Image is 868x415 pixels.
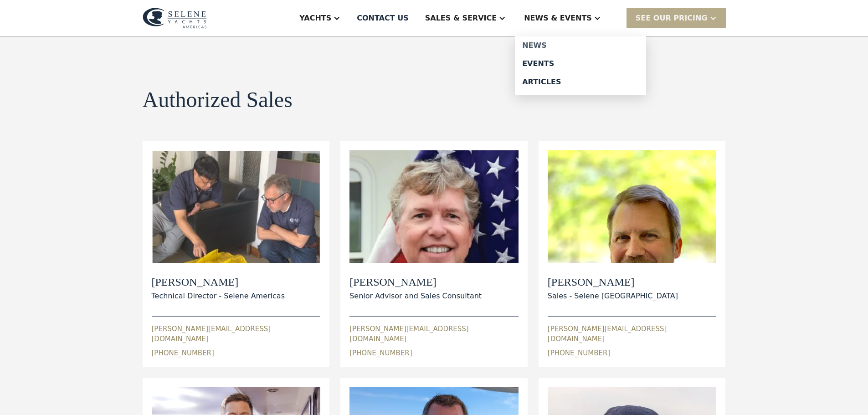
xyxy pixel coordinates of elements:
[349,324,519,344] div: [PERSON_NAME][EMAIL_ADDRESS][DOMAIN_NAME]
[522,42,639,49] div: News
[152,150,321,358] div: [PERSON_NAME]Technical Director - Selene Americas[PERSON_NAME][EMAIL_ADDRESS][DOMAIN_NAME][PHONE_...
[143,88,293,112] h1: Authorized Sales
[349,150,519,358] div: [PERSON_NAME]Senior Advisor and Sales Consultant[PERSON_NAME][EMAIL_ADDRESS][DOMAIN_NAME][PHONE_N...
[548,150,717,358] div: [PERSON_NAME]Sales - Selene [GEOGRAPHIC_DATA][PERSON_NAME][EMAIL_ADDRESS][DOMAIN_NAME][PHONE_NUMBER]
[357,13,409,24] div: Contact US
[349,291,482,302] div: Senior Advisor and Sales Consultant
[299,13,331,24] div: Yachts
[522,60,639,67] div: Events
[548,276,678,289] h2: [PERSON_NAME]
[143,8,207,29] img: logo
[515,73,646,91] a: Articles
[627,8,726,28] div: SEE Our Pricing
[548,291,678,302] div: Sales - Selene [GEOGRAPHIC_DATA]
[152,276,285,289] h2: [PERSON_NAME]
[522,78,639,86] div: Articles
[515,55,646,73] a: Events
[515,36,646,95] nav: News & EVENTS
[152,291,285,302] div: Technical Director - Selene Americas
[349,348,412,359] div: [PHONE_NUMBER]
[152,348,214,359] div: [PHONE_NUMBER]
[425,13,497,24] div: Sales & Service
[636,13,708,24] div: SEE Our Pricing
[349,276,482,289] h2: [PERSON_NAME]
[524,13,592,24] div: News & EVENTS
[152,324,321,344] div: [PERSON_NAME][EMAIL_ADDRESS][DOMAIN_NAME]
[548,348,610,359] div: [PHONE_NUMBER]
[548,324,717,344] div: [PERSON_NAME][EMAIL_ADDRESS][DOMAIN_NAME]
[515,36,646,55] a: News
